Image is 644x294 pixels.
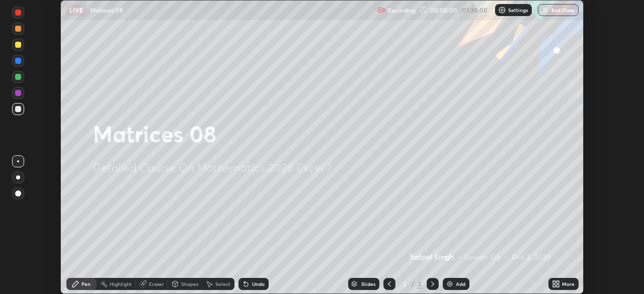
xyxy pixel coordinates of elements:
[215,281,230,286] div: Select
[446,280,454,288] img: add-slide-button
[541,6,549,14] img: end-class-cross
[90,6,123,14] p: Matrices 08
[538,4,579,16] button: End Class
[82,281,91,286] div: Pen
[498,6,506,14] img: class-settings-icons
[508,8,528,13] p: Settings
[252,281,265,286] div: Undo
[110,281,132,286] div: Highlight
[361,281,375,286] div: Slides
[456,281,465,286] div: Add
[149,281,164,286] div: Eraser
[377,6,385,14] img: recording.375f2c34.svg
[417,279,423,288] div: 2
[412,281,415,287] div: /
[69,6,83,14] p: LIVE
[562,281,575,286] div: More
[181,281,198,286] div: Shapes
[387,7,416,14] p: Recording
[399,281,410,287] div: 2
